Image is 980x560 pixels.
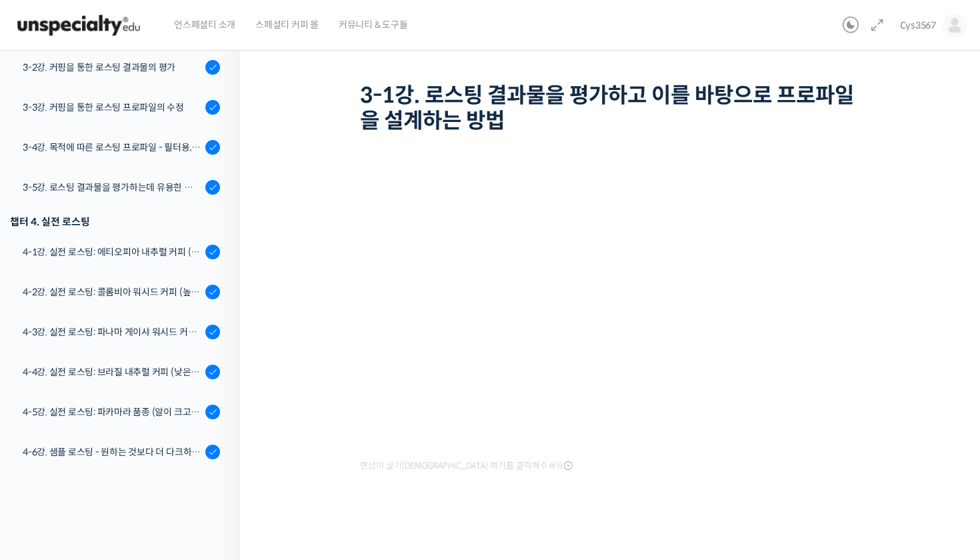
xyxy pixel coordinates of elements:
[10,213,220,231] div: 챕터 4. 실전 로스팅
[23,285,201,299] div: 4-2강. 실전 로스팅: 콜롬비아 워시드 커피 (높은 밀도와 수분율 때문에 1차 크랙에서 많은 수분을 방출하는 경우)
[42,443,50,453] span: 홈
[206,443,222,453] span: 설정
[360,461,573,471] span: 영상이 끊기[DEMOGRAPHIC_DATA] 여기를 클릭해주세요
[23,445,201,459] div: 4-6강. 샘플 로스팅 - 원하는 것보다 더 다크하게 로스팅 하는 이유
[4,423,88,456] a: 홈
[360,83,867,134] h1: 3-1강. 로스팅 결과물을 평가하고 이를 바탕으로 프로파일을 설계하는 방법
[172,423,256,456] a: 설정
[23,60,201,75] div: 3-2강. 커핑을 통한 로스팅 결과물의 평가
[88,423,172,456] a: 대화
[122,443,138,454] span: 대화
[900,19,936,31] span: Cys3567
[23,140,201,155] div: 3-4강. 목적에 따른 로스팅 프로파일 - 필터용, 에스프레소용
[23,245,201,259] div: 4-1강. 실전 로스팅: 에티오피아 내추럴 커피 (당분이 많이 포함되어 있고 색이 고르지 않은 경우)
[23,365,201,379] div: 4-4강. 실전 로스팅: 브라질 내추럴 커피 (낮은 고도에서 재배되어 당분과 밀도가 낮은 경우)
[23,180,201,195] div: 3-5강. 로스팅 결과물을 평가하는데 유용한 팁들 - 연수를 활용한 커핑, 커핑용 분쇄도 찾기, 로스트 레벨에 따른 QC 등
[23,100,201,115] div: 3-3강. 커핑을 통한 로스팅 프로파일의 수정
[23,325,201,339] div: 4-3강. 실전 로스팅: 파나마 게이샤 워시드 커피 (플레이버 프로파일이 로스팅하기 까다로운 경우)
[23,405,201,419] div: 4-5강. 실전 로스팅: 파카마라 품종 (알이 크고 산지에서 건조가 고르게 되기 힘든 경우)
